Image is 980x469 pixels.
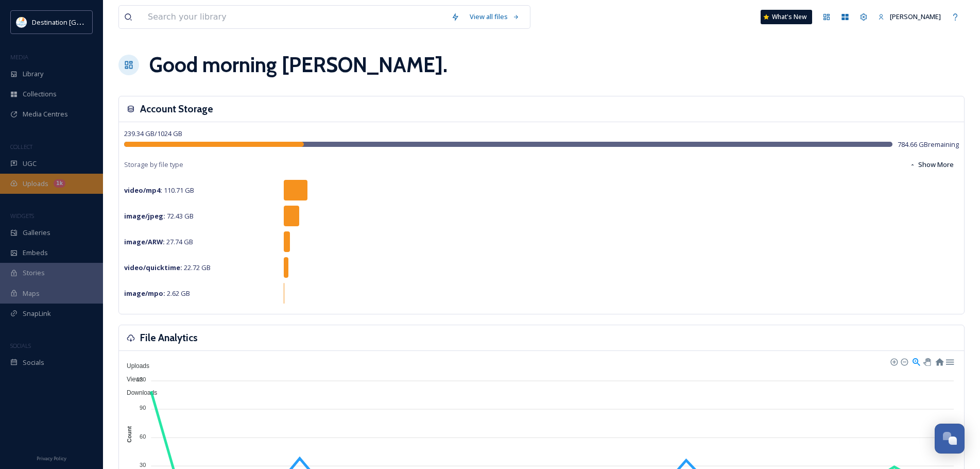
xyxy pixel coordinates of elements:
[124,263,182,272] strong: video/quicktime :
[23,268,45,278] span: Stories
[10,212,34,220] span: WIDGETS
[890,358,897,365] div: Zoom In
[23,109,68,119] span: Media Centres
[23,309,51,319] span: SnapLink
[23,228,50,238] span: Galleries
[124,263,211,272] span: 22.72 GB
[873,7,946,27] a: [PERSON_NAME]
[37,451,66,464] a: Privacy Policy
[124,289,165,298] strong: image/mpo :
[124,160,183,170] span: Storage by file type
[124,186,162,195] strong: video/mp4 :
[10,53,28,61] span: MEDIA
[119,376,143,383] span: Views
[23,179,48,189] span: Uploads
[140,433,146,439] tspan: 60
[945,357,954,365] div: Menu
[140,330,198,345] h3: File Analytics
[935,424,965,454] button: Open Chat
[23,89,57,99] span: Collections
[124,237,165,246] strong: image/ARW :
[761,10,812,24] a: What's New
[149,49,448,80] h1: Good morning [PERSON_NAME] .
[10,342,31,349] span: SOCIALS
[935,357,943,365] div: Reset Zoom
[124,237,193,246] span: 27.74 GB
[126,426,132,443] text: Count
[136,376,146,382] tspan: 120
[904,155,959,175] button: Show More
[143,6,446,28] input: Search your library
[10,143,32,150] span: COLLECT
[32,17,134,27] span: Destination [GEOGRAPHIC_DATA]
[23,69,43,79] span: Library
[23,159,37,169] span: UGC
[54,179,65,188] div: 1k
[140,102,213,116] h3: Account Storage
[37,455,66,462] span: Privacy Policy
[23,358,44,367] span: Socials
[124,129,182,138] span: 239.34 GB / 1024 GB
[923,358,930,364] div: Panning
[900,358,907,365] div: Zoom Out
[124,211,194,221] span: 72.43 GB
[898,140,959,149] span: 784.66 GB remaining
[140,462,146,468] tspan: 30
[23,248,48,258] span: Embeds
[119,389,157,396] span: Downloads
[124,211,165,221] strong: image/jpeg :
[16,17,27,27] img: download.png
[124,289,190,298] span: 2.62 GB
[124,186,194,195] span: 110.71 GB
[890,12,941,21] span: [PERSON_NAME]
[23,289,40,298] span: Maps
[140,405,146,411] tspan: 90
[119,362,149,370] span: Uploads
[912,357,920,365] div: Selection Zoom
[465,7,525,27] a: View all files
